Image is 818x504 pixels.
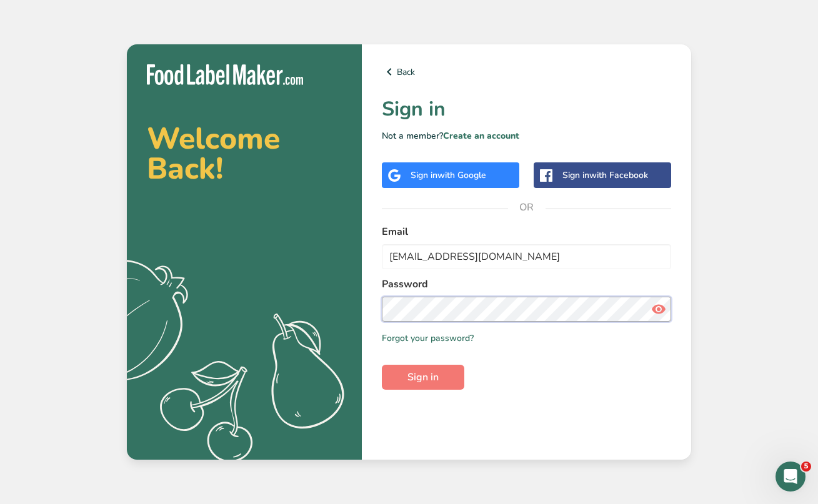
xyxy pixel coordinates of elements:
iframe: Intercom live chat [776,462,806,492]
span: with Google [437,169,486,181]
button: Sign in [382,365,464,390]
input: Enter Your Email [382,244,671,269]
div: Sign in [411,169,486,182]
span: with Facebook [589,169,648,181]
h1: Sign in [382,94,671,124]
h2: Welcome Back! [147,124,342,184]
label: Password [382,277,671,292]
span: OR [508,189,546,226]
span: 5 [801,462,811,472]
img: Food Label Maker [147,64,303,85]
label: Email [382,224,671,239]
a: Create an account [443,130,519,142]
a: Back [382,64,671,79]
p: Not a member? [382,129,671,142]
div: Sign in [562,169,648,182]
span: Sign in [407,370,439,385]
a: Forgot your password? [382,332,474,345]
